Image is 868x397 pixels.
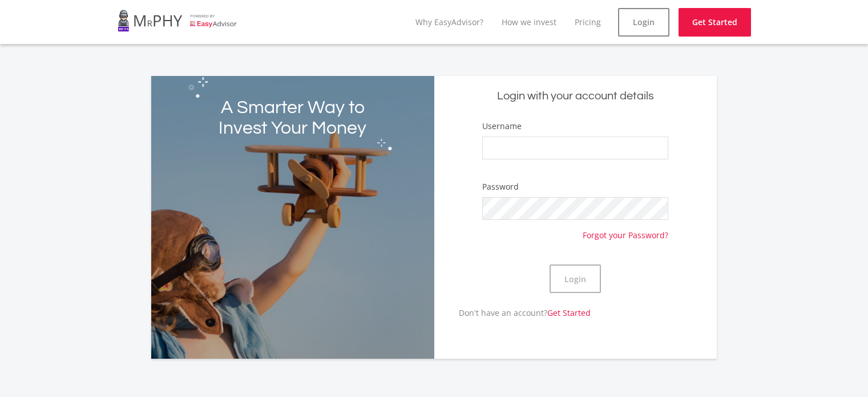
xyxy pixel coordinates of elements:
a: Get Started [547,307,591,318]
label: Username [482,121,522,132]
a: Login [618,8,669,37]
a: Get Started [679,8,751,37]
a: Why EasyAdvisor? [415,17,483,27]
h5: Login with your account details [443,89,708,104]
button: Login [550,264,601,293]
p: Don't have an account? [434,307,591,319]
a: Forgot your Password? [583,220,668,241]
h2: A Smarter Way to Invest Your Money [208,98,377,139]
a: Pricing [575,17,601,27]
a: How we invest [502,17,556,27]
label: Password [482,181,519,193]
